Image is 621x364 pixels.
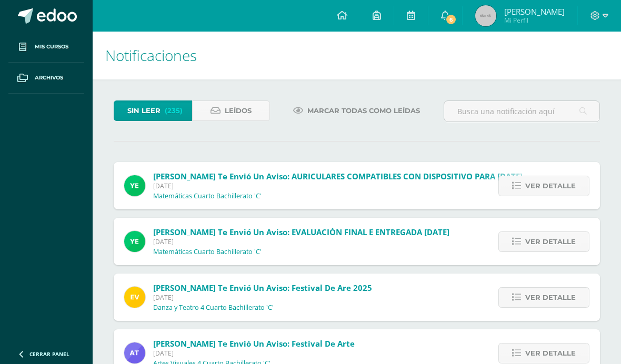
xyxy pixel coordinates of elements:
input: Busca una notificación aquí [444,101,599,122]
p: Matemáticas Cuarto Bachillerato 'C' [153,192,262,200]
p: Matemáticas Cuarto Bachillerato 'C' [153,248,262,256]
span: [PERSON_NAME] te envió un aviso: Festival de Arte [153,338,355,349]
span: [DATE] [153,293,372,302]
span: Ver detalle [525,288,576,307]
span: [PERSON_NAME] te envió un aviso: AURICULARES COMPATIBLES CON DISPOSITIVO PARA [DATE] [153,171,523,181]
span: Mi Perfil [504,16,565,25]
span: Notificaciones [105,45,197,65]
span: [DATE] [153,349,355,358]
a: Sin leer(235) [114,100,192,121]
p: Danza y Teatro 4 Cuarto Bachillerato 'C' [153,304,274,312]
img: fd93c6619258ae32e8e829e8701697bb.png [124,175,145,196]
img: 45x45 [475,5,496,26]
span: [DATE] [153,181,523,190]
img: e0d417c472ee790ef5578283e3430836.png [124,342,145,363]
span: [PERSON_NAME] te envió un aviso: EVALUACIÓN FINAL E ENTREGADA [DATE] [153,227,449,237]
span: Archivos [35,74,63,82]
span: Ver detalle [525,232,576,251]
span: [PERSON_NAME] te envió un aviso: Festival de are 2025 [153,282,372,293]
img: fd93c6619258ae32e8e829e8701697bb.png [124,231,145,252]
span: Cerrar panel [29,350,69,358]
span: Leídos [225,101,252,120]
span: Mis cursos [35,43,68,51]
a: Archivos [8,63,84,94]
a: Mis cursos [8,32,84,63]
span: (235) [165,101,183,120]
span: Ver detalle [525,176,576,196]
img: 383db5ddd486cfc25017fad405f5d727.png [124,287,145,308]
span: Marcar todas como leídas [307,101,420,120]
span: 6 [445,14,457,25]
a: Leídos [192,100,271,121]
span: Sin leer [127,101,161,120]
a: Marcar todas como leídas [280,100,433,121]
span: Ver detalle [525,343,576,363]
span: [DATE] [153,237,449,246]
span: [PERSON_NAME] [504,6,565,17]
